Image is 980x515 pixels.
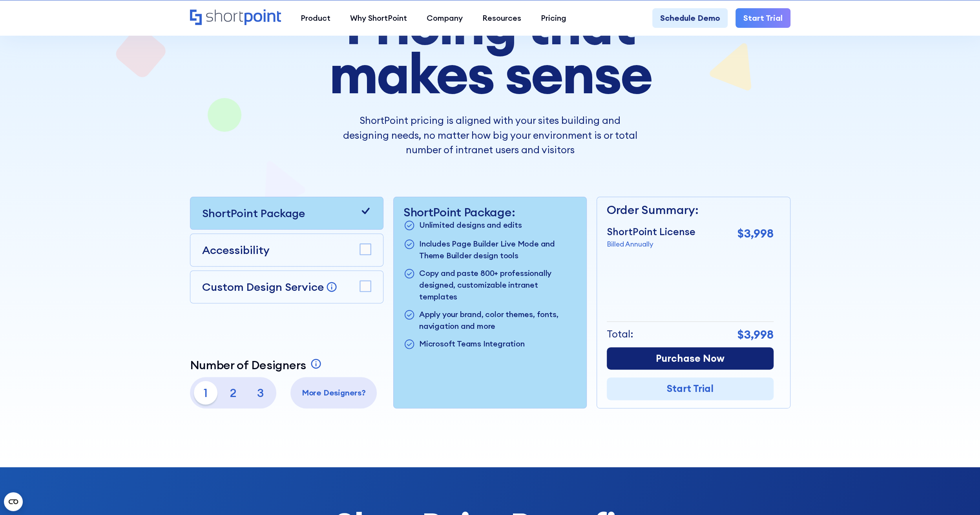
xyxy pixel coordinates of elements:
p: 2 [221,381,245,404]
a: Start Trial [607,377,774,400]
iframe: Chat Widget [941,477,980,515]
div: Pricing [541,12,566,24]
p: ShortPoint Package [202,205,305,221]
p: Total: [607,327,633,342]
p: Order Summary: [607,201,774,219]
p: Custom Design Service [202,280,324,294]
p: 1 [194,381,217,404]
p: Billed Annually [607,239,695,249]
a: Why ShortPoint [340,8,417,28]
div: Company [427,12,463,24]
p: 3 [249,381,272,404]
div: Product [301,12,330,24]
div: Why ShortPoint [350,12,407,24]
p: ShortPoint pricing is aligned with your sites building and designing needs, no matter how big you... [343,113,637,158]
p: More Designers? [294,387,373,399]
p: $3,998 [737,326,774,343]
p: $3,998 [737,225,774,242]
p: Unlimited designs and edits [419,219,522,232]
a: Pricing [531,8,576,28]
p: Includes Page Builder Live Mode and Theme Builder design tools [419,238,577,261]
a: Company [417,8,473,28]
p: Microsoft Teams Integration [419,338,525,351]
a: Start Trial [735,8,790,28]
a: Schedule Demo [652,8,728,28]
a: Resources [473,8,531,28]
p: ShortPoint License [607,225,695,239]
a: Home [190,9,281,26]
a: Number of Designers [190,358,324,372]
p: Accessibility [202,242,270,258]
button: Open CMP widget [4,492,23,511]
a: Purchase Now [607,347,774,370]
div: Resources [482,12,521,24]
a: Product [291,8,340,28]
p: ShortPoint Package: [403,205,577,219]
p: Number of Designers [190,358,306,372]
p: Apply your brand, color themes, fonts, navigation and more [419,308,577,332]
p: Copy and paste 800+ professionally designed, customizable intranet templates [419,267,577,303]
